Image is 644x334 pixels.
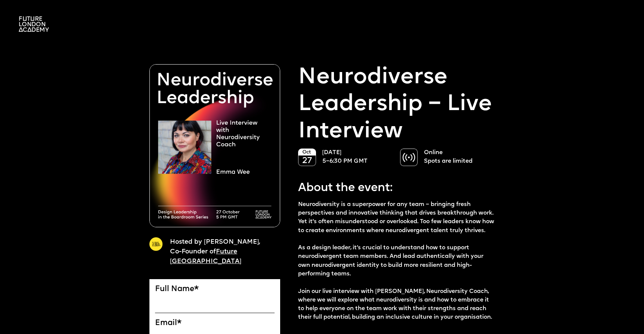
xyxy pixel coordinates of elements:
p: Neurodiversity is a superpower for any team – bringing fresh perspectives and innovative thinking... [298,200,495,322]
img: A yellow circle with Future London Academy logo [149,237,162,250]
label: Email [155,319,275,328]
p: [DATE] 5–6:30 PM GMT [322,149,393,166]
label: Full Name [155,285,275,294]
img: A logo saying in 3 lines: Future London Academy [19,16,49,32]
p: About the event: [298,181,495,196]
p: Online Spots are limited [424,149,495,166]
p: Hosted by [PERSON_NAME], Co-Founder of [170,237,269,266]
p: Neurodiverse Leadership – Live Interview [298,64,495,145]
